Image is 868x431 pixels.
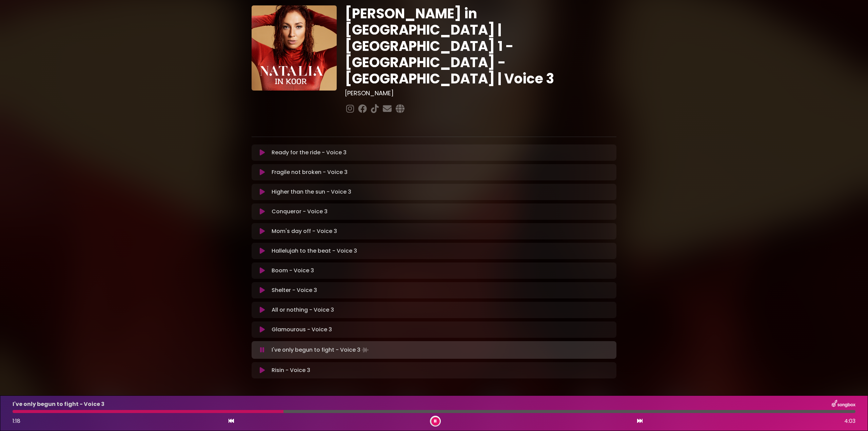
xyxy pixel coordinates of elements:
p: Higher than the sun - Voice 3 [272,188,351,196]
h1: [PERSON_NAME] in [GEOGRAPHIC_DATA] | [GEOGRAPHIC_DATA] 1 - [GEOGRAPHIC_DATA] - [GEOGRAPHIC_DATA] ... [345,5,616,87]
p: Mom's day off - Voice 3 [272,227,337,235]
h3: [PERSON_NAME] [345,90,616,97]
p: Ready for the ride - Voice 3 [272,149,347,157]
p: Conqueror - Voice 3 [272,208,328,216]
p: Fragile not broken - Voice 3 [272,168,348,176]
p: Risin - Voice 3 [272,366,310,374]
p: I've only begun to fight - Voice 3 [272,345,370,355]
p: Shelter - Voice 3 [272,286,317,294]
img: waveform4.gif [360,345,370,355]
img: songbox-logo-white.png [832,400,855,409]
p: Hallelujah to the beat - Voice 3 [272,247,357,255]
img: YTVS25JmS9CLUqXqkEhs [252,5,337,91]
p: All or nothing - Voice 3 [272,306,334,314]
p: Boom - Voice 3 [272,267,314,275]
p: Glamourous - Voice 3 [272,326,332,334]
p: I've only begun to fight - Voice 3 [13,400,104,408]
